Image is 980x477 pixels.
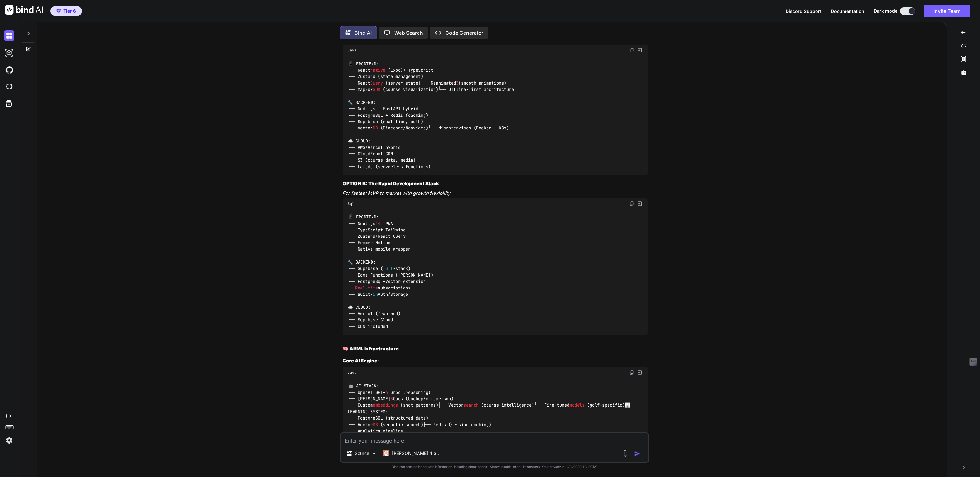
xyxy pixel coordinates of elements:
img: Open in Browser [637,370,643,375]
span: Native [370,67,385,73]
span: Documentation [831,9,864,14]
span: DB [373,125,378,131]
span: Dark mode [874,8,897,14]
strong: OPTION B: The Rapid Development Stack [343,181,439,187]
span: - [365,285,368,291]
img: Claude 4 Sonnet [383,450,389,456]
img: copy [629,201,634,206]
code: 📱 FRONTEND: ├── React + TypeScript ├── Zustand (state management) ├── React ├── Reanimated (smoot... [348,61,514,170]
strong: 🧠 AI/ML Infrastructure [343,346,399,352]
button: Documentation [831,8,864,15]
span: time [368,285,378,291]
img: Pick Models [371,451,377,456]
img: settings [4,435,14,446]
span: 3 [390,396,393,402]
img: premium [56,9,61,13]
span: 3 [456,80,458,86]
span: - [370,291,373,297]
button: Invite Team [924,5,970,17]
img: attachment [622,450,629,457]
p: Code Generator [445,29,483,37]
span: Sql [348,201,354,206]
span: (course visualization) [383,87,438,92]
span: (golf-specific) [587,402,625,408]
span: search [464,402,479,408]
p: Source [355,450,369,456]
span: embeddings [373,402,398,408]
img: cloudideIcon [4,81,14,92]
img: githubDark [4,64,14,75]
span: Tier 6 [63,8,76,14]
span: (Expo) [388,67,403,73]
span: in [373,291,378,297]
img: Bind AI [5,5,43,15]
span: full [383,266,393,271]
span: Discord Support [786,9,821,14]
strong: Core AI Engine: [343,358,379,364]
span: + [383,227,385,233]
img: Open in Browser [637,201,643,206]
span: (semantic search) [380,422,423,427]
img: icon [634,450,640,457]
span: Java [348,48,356,53]
img: darkAi-studio [4,47,14,58]
span: DB [373,422,378,427]
img: copy [629,48,634,53]
p: Web Search [394,29,423,37]
span: - [393,266,395,271]
span: Query [370,80,383,86]
span: + [383,221,385,226]
p: Bind AI [355,29,372,37]
span: (shot patterns) [401,402,438,408]
span: + [375,234,378,239]
span: (Pinecone/Weaviate) [380,125,428,131]
img: copy [629,370,634,375]
span: + [383,278,385,284]
p: Bind can provide inaccurate information, including about people. Always double-check its answers.... [340,464,649,469]
span: / [388,291,390,297]
span: 4 [385,390,388,395]
span: SDK [373,87,380,92]
code: 🤖 AI STACK: ├── OpenAI GPT- Turbo (reasoning) ├── [PERSON_NAME] Opus (backup/comparison) ├── Cust... [348,383,633,441]
span: Real [355,285,365,291]
code: 📱 FRONTEND: ├── Next.js PWA ├── TypeScript Tailwind ├── Zustand React Query ├── Framer Motion └──... [348,214,433,330]
em: For fastest MVP to market with growth flexibility [343,190,450,196]
img: Open in Browser [637,47,643,53]
span: 14 [375,221,380,226]
button: Discord Support [786,8,821,15]
span: (server state) [385,80,421,86]
img: darkChat [4,30,14,41]
span: Java [348,370,356,375]
span: models [569,402,585,408]
p: [PERSON_NAME] 4 S.. [392,450,439,456]
button: premiumTier 6 [50,6,82,16]
span: (course intelligence) [481,402,534,408]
